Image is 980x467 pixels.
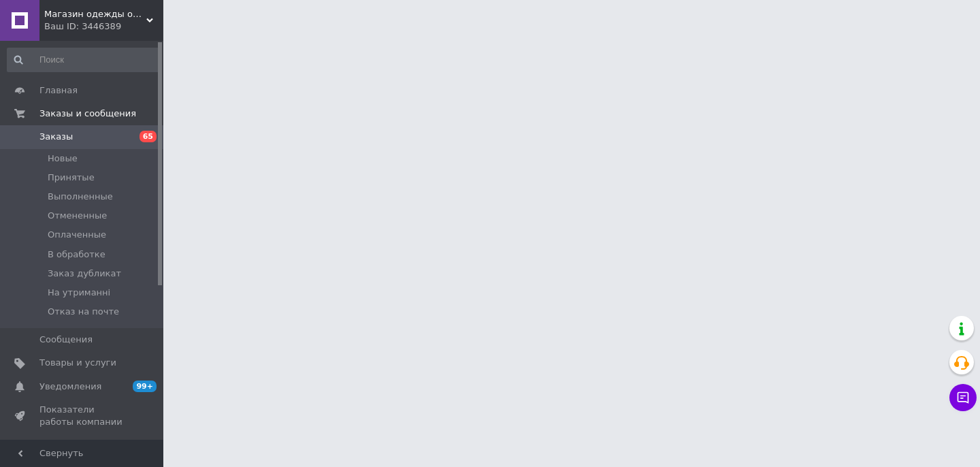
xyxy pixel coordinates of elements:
span: Отмененные [48,210,107,222]
span: В обработке [48,248,105,261]
span: Сообщения [39,334,93,346]
span: Уведомления [39,381,101,393]
span: Заказ дубликат [48,268,121,280]
span: Показатели работы компании [39,404,126,428]
span: Заказы [39,131,73,143]
span: Заказы и сообщения [39,108,136,120]
input: Поиск [7,48,161,72]
button: Чат с покупателем [949,384,977,411]
span: Новые [48,152,78,165]
span: Магазин одежды обуви и топовых товаров [44,8,146,20]
span: Отказ на почте [48,306,119,318]
span: 65 [140,131,157,142]
span: Главная [39,84,78,97]
span: Выполненные [48,191,113,203]
span: 99+ [133,381,157,392]
span: Оплаченные [48,229,106,241]
span: Товары и услуги [39,357,116,369]
span: На утриманні [48,287,110,299]
div: Ваш ID: 3446389 [44,20,163,33]
span: Принятые [48,172,95,184]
